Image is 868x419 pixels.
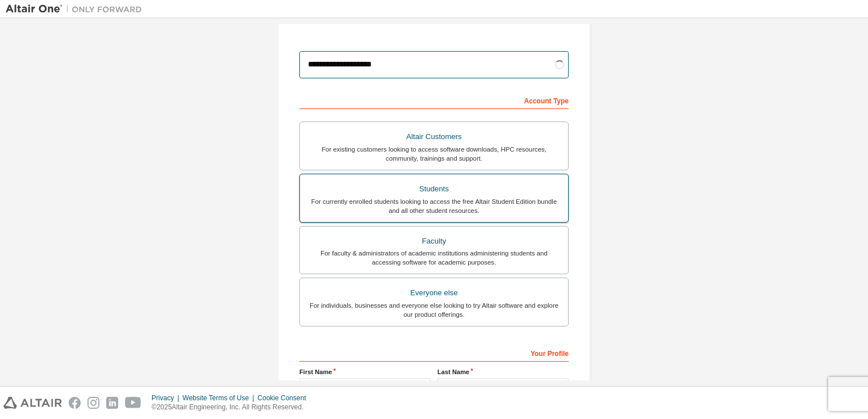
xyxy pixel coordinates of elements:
[307,301,561,319] div: For individuals, businesses and everyone else looking to try Altair software and explore our prod...
[307,249,561,267] div: For faculty & administrators of academic institutions administering students and accessing softwa...
[6,3,148,15] img: Altair One
[299,91,569,109] div: Account Type
[307,181,561,197] div: Students
[69,397,81,409] img: facebook.svg
[182,393,257,403] div: Website Terms of Use
[307,233,561,249] div: Faculty
[307,129,561,145] div: Altair Customers
[299,343,569,362] div: Your Profile
[125,397,141,409] img: youtube.svg
[437,367,569,376] label: Last Name
[257,393,312,403] div: Cookie Consent
[106,397,118,409] img: linkedin.svg
[307,197,561,215] div: For currently enrolled students looking to access the free Altair Student Edition bundle and all ...
[307,145,561,163] div: For existing customers looking to access software downloads, HPC resources, community, trainings ...
[3,397,62,409] img: altair_logo.svg
[307,285,561,301] div: Everyone else
[152,403,313,412] p: © 2025 Altair Engineering, Inc. All Rights Reserved.
[152,393,182,403] div: Privacy
[87,397,99,409] img: instagram.svg
[299,367,431,376] label: First Name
